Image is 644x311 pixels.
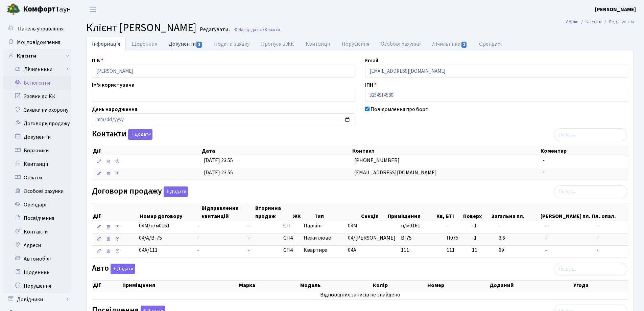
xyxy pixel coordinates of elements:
[122,281,239,290] th: Приміщення
[586,18,602,25] a: Клієнти
[371,105,428,113] label: Повідомлення про борг
[426,37,473,51] a: Лічильники
[352,146,540,156] th: Контакт
[198,26,230,33] small: Редагувати .
[197,246,199,254] span: -
[3,103,71,117] a: Заявки на охорону
[461,42,467,48] span: 3
[595,6,636,13] b: [PERSON_NAME]
[354,169,437,176] span: [EMAIL_ADDRESS][DOMAIN_NAME]
[17,39,60,46] span: Мої повідомлення
[234,26,280,33] a: Назад до всіхКлієнти
[543,157,545,164] span: -
[554,263,627,275] input: Пошук...
[139,222,170,229] span: 04М/п/м0161
[196,42,202,48] span: 2
[427,281,489,290] th: Номер
[248,246,250,254] span: -
[365,57,378,65] label: Email
[139,234,162,242] span: 04/А/В-75
[283,234,298,242] span: СП4
[255,37,300,51] a: Пропуск в ЖК
[3,157,71,171] a: Квитанції
[128,129,152,140] button: Контакти
[365,81,377,89] label: ІПН
[283,222,298,230] span: СП
[447,246,466,254] span: 111
[92,290,628,299] td: Відповідних записів не знайдено
[139,246,158,254] span: 04А/111
[602,18,634,26] li: Редагувати
[566,18,578,25] a: Admin
[336,37,375,51] a: Порушення
[292,203,314,221] th: ЖК
[447,234,466,242] span: П075
[354,157,400,164] span: [PHONE_NUMBER]
[472,222,494,230] span: -1
[472,234,494,242] span: -1
[545,246,591,254] span: -
[111,264,135,274] button: Авто
[596,234,625,242] span: -
[348,234,396,242] span: 04/[PERSON_NAME]
[86,20,196,36] span: Клієнт [PERSON_NAME]
[3,198,71,212] a: Орендарі
[92,129,152,140] label: Контакти
[472,246,494,254] span: 11
[3,252,71,266] a: Автомобілі
[92,57,103,65] label: ПІБ
[554,128,627,141] input: Пошук...
[499,222,539,230] span: -
[3,22,71,36] a: Панель управління
[204,157,233,164] span: [DATE] 23:55
[18,25,64,32] span: Панель управління
[265,26,280,33] span: Клієнти
[360,203,387,221] th: Секція
[3,239,71,252] a: Адреси
[23,4,55,15] b: Комфорт
[92,186,188,197] label: Договори продажу
[92,203,139,221] th: Дії
[304,222,342,230] span: Паркінг
[401,246,409,254] span: 111
[86,37,126,51] a: Інформація
[300,281,372,290] th: Модель
[197,234,199,242] span: -
[248,222,250,229] span: -
[201,146,352,156] th: Дата
[499,234,539,242] span: 3.6
[401,222,420,229] span: п/м0161
[3,130,71,144] a: Документи
[92,105,137,113] label: День народження
[540,146,628,156] th: Коментар
[375,37,426,51] a: Особові рахунки
[92,281,122,290] th: Дії
[499,246,539,254] span: 69
[348,246,356,254] span: 04А
[3,76,71,90] a: Всі клієнти
[197,222,199,229] span: -
[304,246,342,254] span: Квартира
[23,4,71,15] span: Таун
[540,203,591,221] th: [PERSON_NAME] пл.
[109,263,135,274] a: Додати
[543,169,545,176] span: -
[545,222,591,230] span: -
[208,37,255,51] a: Подати заявку
[387,203,436,221] th: Приміщення
[314,203,360,221] th: Тип
[255,203,292,221] th: Вторинна продаж
[436,203,462,221] th: Кв, БТІ
[92,81,135,89] label: Ім'я користувача
[545,234,591,242] span: -
[3,144,71,157] a: Боржники
[348,222,357,229] span: 04М
[591,203,628,221] th: Пл. опал.
[164,186,188,197] button: Договори продажу
[447,222,466,230] span: -
[162,185,188,197] a: Додати
[3,90,71,103] a: Заявки до КК
[238,281,300,290] th: Марка
[372,281,427,290] th: Колір
[126,128,152,140] a: Додати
